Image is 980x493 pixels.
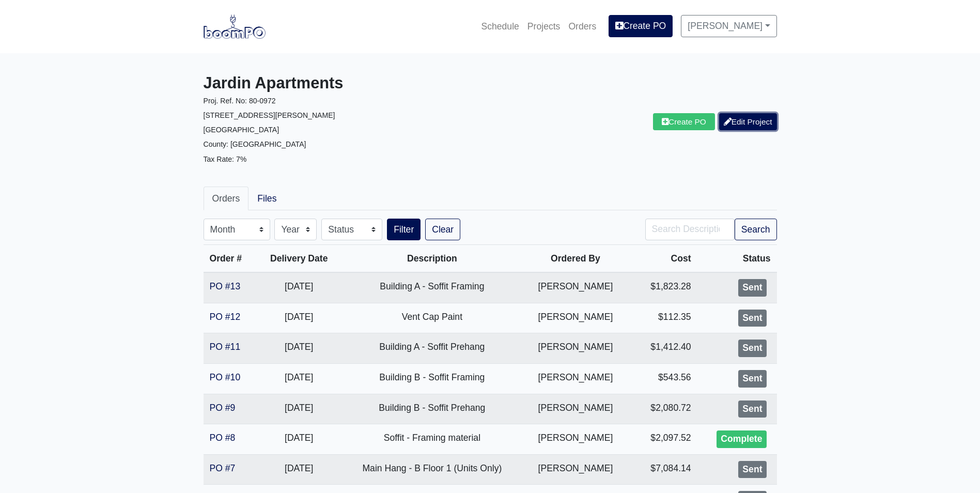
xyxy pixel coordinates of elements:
div: Sent [738,400,766,418]
td: [DATE] [257,303,341,333]
a: PO #8 [210,433,236,443]
th: Cost [628,245,697,273]
td: $1,823.28 [628,272,697,303]
a: Create PO [653,113,715,130]
th: Status [697,245,777,273]
th: Order # [204,245,257,273]
a: PO #9 [210,403,236,413]
div: Sent [738,461,766,479]
td: [PERSON_NAME] [523,272,628,303]
div: Sent [738,310,766,327]
td: $2,080.72 [628,394,697,424]
td: [DATE] [257,394,341,424]
a: Orders [564,15,600,38]
button: Filter [387,219,421,240]
a: Clear [425,219,460,240]
td: [PERSON_NAME] [523,394,628,424]
td: $112.35 [628,303,697,333]
a: Edit Project [719,113,777,130]
td: Building A - Soffit Prehang [341,333,523,364]
div: Sent [738,370,766,388]
div: Complete [717,430,766,448]
td: $1,412.40 [628,333,697,364]
th: Ordered By [523,245,628,273]
td: [DATE] [257,333,341,364]
input: Search [645,219,735,240]
td: $2,097.52 [628,424,697,455]
div: Sent [738,279,766,297]
td: [DATE] [257,424,341,455]
td: [PERSON_NAME] [523,363,628,394]
td: [PERSON_NAME] [523,454,628,485]
td: $543.56 [628,363,697,394]
a: PO #10 [210,372,241,382]
a: Orders [204,187,249,210]
a: PO #7 [210,463,236,473]
a: [PERSON_NAME] [681,15,776,37]
td: Building A - Soffit Framing [341,272,523,303]
a: Files [248,187,285,210]
small: County: [GEOGRAPHIC_DATA] [204,140,306,148]
a: Create PO [609,15,673,37]
a: Projects [523,15,565,38]
small: Tax Rate: 7% [204,155,247,163]
div: Sent [738,340,766,357]
img: boomPO [204,14,266,38]
td: Vent Cap Paint [341,303,523,333]
td: Building B - Soffit Framing [341,363,523,394]
a: PO #11 [210,342,241,352]
a: PO #13 [210,281,241,291]
td: [PERSON_NAME] [523,333,628,364]
small: [STREET_ADDRESS][PERSON_NAME] [204,111,335,119]
small: Proj. Ref. No: 80-0972 [204,97,276,105]
td: [PERSON_NAME] [523,424,628,455]
a: PO #12 [210,312,241,322]
td: $7,084.14 [628,454,697,485]
td: [DATE] [257,272,341,303]
small: [GEOGRAPHIC_DATA] [204,126,279,134]
button: Search [735,219,777,240]
th: Delivery Date [257,245,341,273]
h3: Jardin Apartments [204,74,483,93]
a: Schedule [477,15,523,38]
th: Description [341,245,523,273]
td: [DATE] [257,363,341,394]
td: [PERSON_NAME] [523,303,628,333]
td: Main Hang - B Floor 1 (Units Only) [341,454,523,485]
td: [DATE] [257,454,341,485]
td: Building B - Soffit Prehang [341,394,523,424]
td: Soffit - Framing material [341,424,523,455]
